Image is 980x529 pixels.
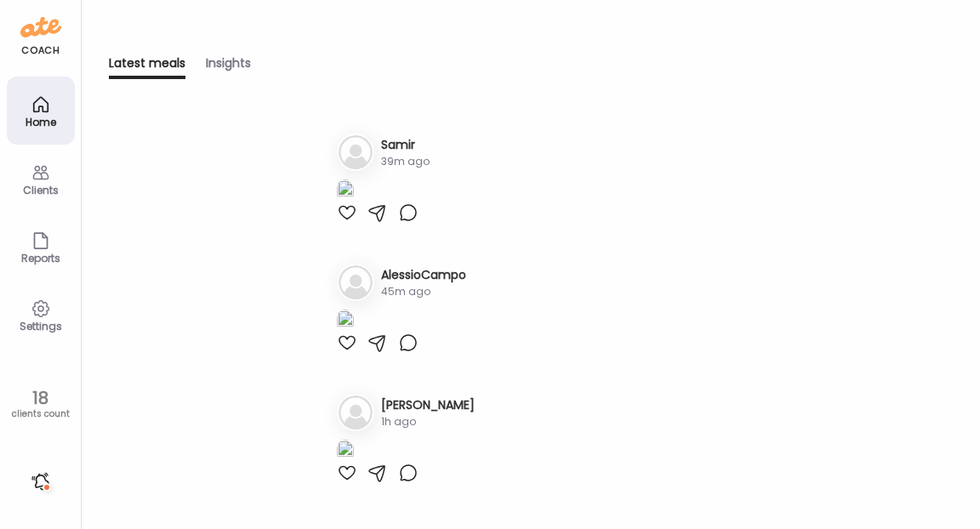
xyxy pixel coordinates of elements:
[10,117,71,128] div: Home
[381,284,466,299] div: 45m ago
[381,154,430,169] div: 39m ago
[6,388,75,408] div: 18
[381,396,475,414] h3: [PERSON_NAME]
[381,266,466,284] h3: AlessioCampo
[337,310,354,333] img: images%2FTIQwNYNFyIZqWG7BZxF9SZWVkk73%2FIwaTG6i916WsSWpDHkGn%2FZUMsgfLzdkra8oPIGCTn_1080
[381,414,475,429] div: 1h ago
[6,408,75,420] div: clients count
[10,185,71,196] div: Clients
[10,321,71,332] div: Settings
[339,395,373,429] img: bg-avatar-default.svg
[339,265,373,299] img: bg-avatar-default.svg
[206,54,251,79] div: Insights
[21,43,60,58] div: coach
[109,54,185,79] div: Latest meals
[337,179,354,202] img: images%2F1BMPkjW4rNfDxgvl0dAgMRedvBg2%2FRKdG4hwrXsnLckzkHhRT%2FifSecz8MuCGSri7KbPDI_1080
[337,440,354,463] img: images%2FOfBjzjfspAavINqvgDx3IWQ3HuJ3%2FLm1BnxVMvIDeZfeUqqCn%2FTcSZylyaP9QoEXQpqVTl_1080
[381,136,430,154] h3: Samir
[20,14,61,41] img: ate
[339,135,373,169] img: bg-avatar-default.svg
[10,253,71,264] div: Reports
